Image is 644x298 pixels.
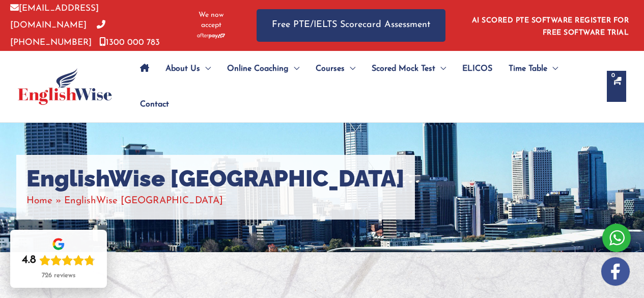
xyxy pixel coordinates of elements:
a: [PHONE_NUMBER] [10,21,105,46]
a: Online CoachingMenu Toggle [219,51,307,87]
h1: EnglishWise [GEOGRAPHIC_DATA] [26,165,405,193]
nav: Site Navigation: Main Menu [132,51,597,122]
div: 726 reviews [42,272,75,280]
a: View Shopping Cart, empty [607,71,626,102]
a: Free PTE/IELTS Scorecard Assessment [257,9,445,41]
img: white-facebook.png [601,257,630,286]
span: About Us [165,51,200,87]
a: Time TableMenu Toggle [500,51,566,87]
span: Menu Toggle [435,51,446,87]
a: Home [26,196,52,206]
a: ELICOS [454,51,500,87]
span: ELICOS [462,51,492,87]
span: Menu Toggle [547,51,558,87]
div: Rating: 4.8 out of 5 [22,253,95,267]
span: Courses [316,51,345,87]
span: Contact [140,87,169,122]
a: AI SCORED PTE SOFTWARE REGISTER FOR FREE SOFTWARE TRIAL [472,17,629,37]
aside: Header Widget 1 [466,9,634,42]
span: Menu Toggle [200,51,211,87]
a: 1300 000 783 [99,38,160,47]
span: Online Coaching [227,51,289,87]
nav: Breadcrumbs [26,193,405,209]
a: Scored Mock TestMenu Toggle [363,51,454,87]
span: Scored Mock Test [372,51,435,87]
a: Contact [132,87,169,122]
a: CoursesMenu Toggle [307,51,363,87]
span: EnglishWise [GEOGRAPHIC_DATA] [64,196,223,206]
span: Menu Toggle [345,51,355,87]
span: Menu Toggle [289,51,299,87]
a: [EMAIL_ADDRESS][DOMAIN_NAME] [10,4,99,30]
img: cropped-ew-logo [18,68,112,105]
span: Time Table [509,51,547,87]
span: We now accept [191,10,231,31]
div: 4.8 [22,253,36,267]
a: About UsMenu Toggle [157,51,219,87]
img: Afterpay-Logo [197,33,225,39]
